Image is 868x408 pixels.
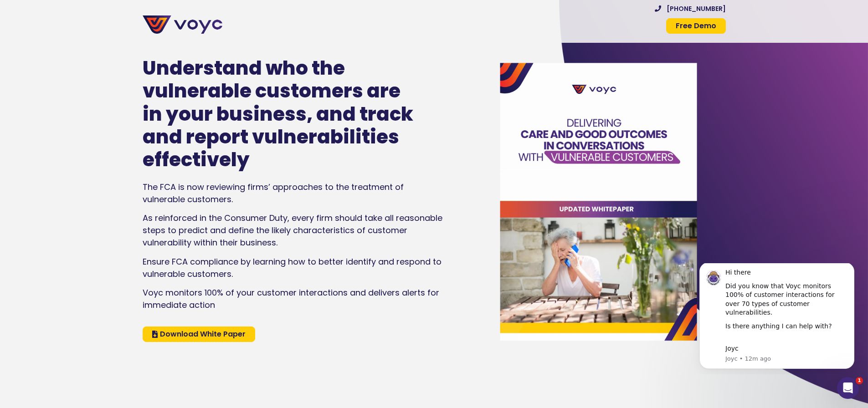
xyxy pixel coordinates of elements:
[143,181,444,205] p: The FCA is now reviewing firms’ approaches to the treatment of vulnerable customers.
[160,331,246,338] span: Download White Paper
[856,377,863,384] span: 1
[837,377,859,399] iframe: Intercom live chat
[143,286,444,311] p: Voyc monitors 100% of your customer interactions and delivers alerts for immediate action
[686,263,868,374] iframe: Intercom notifications message
[666,18,726,34] a: Free Demo
[143,57,417,172] h1: Understand who the vulnerable customers are in your business, and track and report vulnerabilitie...
[2,187,264,195] label: Please complete this required field.
[143,15,222,34] img: voyc-full-logo
[143,255,444,280] p: Ensure FCA compliance by learning how to better identify and respond to vulnerable customers.
[40,5,162,14] div: Hi there
[160,270,197,278] a: Privacy Policy
[40,81,162,90] div: Joyc
[143,212,444,249] p: As reinforced in the Consumer Duty, every firm should take all reasonable steps to predict and de...
[40,5,162,90] div: Message content
[667,5,726,12] span: [PHONE_NUMBER]
[143,326,255,342] a: Download White Paper
[40,59,162,76] div: Is there anything I can help with? ​
[40,19,162,54] div: Did you know that Voyc monitors 100% of customer interactions for over 70 types of customer vulne...
[655,5,726,12] a: [PHONE_NUMBER]
[21,7,35,22] img: Profile image for Joyc
[2,104,264,112] label: Email must be formatted correctly.
[40,92,162,100] p: Message from Joyc, sent 12m ago
[484,40,713,363] img: Vulnerable Customers Whitepaper
[676,22,716,30] span: Free Demo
